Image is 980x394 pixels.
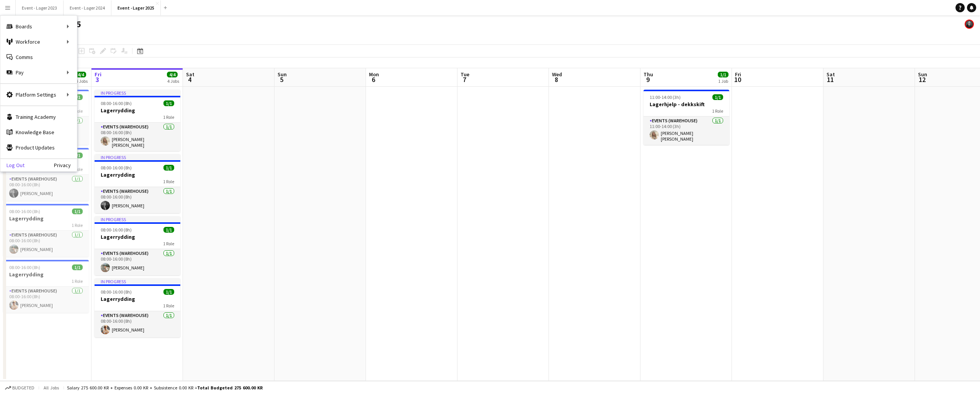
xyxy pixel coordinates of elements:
app-job-card: In progress08:00-16:00 (8h)1/1Lagerrydding1 RoleEvents (Warehouse)1/108:00-16:00 (8h)[PERSON_NAME] [95,278,180,337]
span: Sun [278,71,287,78]
h3: Lagerhjelp - dekkskift [644,101,729,108]
span: Mon [369,71,379,78]
span: 1 Role [163,114,174,120]
a: Log Out [0,162,24,168]
span: 6 [368,75,379,84]
a: Comms [0,49,77,65]
span: 7 [459,75,469,84]
button: Event - Lager 2023 [16,0,64,15]
app-user-avatar: Kemal Buljubasic [965,20,974,29]
span: 08:00-16:00 (8h) [9,208,40,214]
span: All jobs [42,385,60,391]
span: 08:00-16:00 (8h) [101,289,132,295]
span: 10 [734,75,741,84]
span: 1/1 [163,227,174,233]
span: 1 Role [712,108,723,114]
span: Wed [552,71,562,78]
app-card-role: Events (Warehouse)1/108:00-16:00 (8h)[PERSON_NAME] [95,187,180,213]
h3: Lagerrydding [95,233,180,240]
span: 4/4 [167,72,178,77]
button: Event - Lager 2025 [111,0,161,15]
app-job-card: In progress08:00-16:00 (8h)1/1Lagerrydding1 RoleEvents (Warehouse)1/108:00-16:00 (8h)[PERSON_NAME... [95,90,180,151]
div: In progress [95,154,180,160]
span: Sun [918,71,927,78]
div: Pay [0,65,77,80]
span: 8 [551,75,562,84]
span: 3 [93,75,101,84]
app-card-role: Events (Warehouse)1/108:00-16:00 (8h)[PERSON_NAME] [3,175,89,201]
span: Budgeted [12,385,34,391]
span: 08:00-16:00 (8h) [101,100,132,106]
span: 12 [917,75,927,84]
span: 1/1 [712,94,723,100]
span: Fri [95,71,101,78]
span: 1 Role [163,303,174,309]
app-job-card: In progress08:00-16:00 (8h)1/1Lagerrydding1 RoleEvents (Warehouse)1/108:00-16:00 (8h)[PERSON_NAME] [95,154,180,213]
div: Boards [0,19,77,34]
span: 08:00-16:00 (8h) [101,165,132,171]
app-job-card: 08:00-16:00 (8h)1/1Lagerrydding1 RoleEvents (Warehouse)1/108:00-16:00 (8h)[PERSON_NAME] [3,260,89,313]
span: 1 Role [72,278,83,284]
app-job-card: In progress08:00-16:00 (8h)1/1Lagerrydding1 RoleEvents (Warehouse)1/108:00-16:00 (8h)[PERSON_NAME] [95,216,180,275]
a: Training Academy [0,109,77,125]
div: 1 Job [718,78,728,84]
app-card-role: Events (Warehouse)1/108:00-16:00 (8h)[PERSON_NAME] [PERSON_NAME] [95,123,180,151]
span: 1 Role [163,179,174,184]
div: In progress [95,278,180,284]
div: In progress [95,90,180,96]
a: Product Updates [0,140,77,155]
span: 08:00-16:00 (8h) [9,264,40,270]
span: Sat [826,71,835,78]
span: 9 [642,75,653,84]
h3: Lagerrydding [95,295,180,302]
span: 11:00-14:00 (3h) [650,94,681,100]
span: 4 [185,75,194,84]
h3: Lagerrydding [95,107,180,114]
span: Total Budgeted 275 600.00 KR [197,385,263,391]
span: 08:00-16:00 (8h) [101,227,132,233]
span: 1/1 [72,208,83,214]
span: Tue [461,71,469,78]
div: In progress [95,216,180,222]
div: Workforce [0,34,77,49]
span: Thu [644,71,653,78]
span: Fri [735,71,741,78]
a: Knowledge Base [0,125,77,140]
app-card-role: Events (Warehouse)1/111:00-14:00 (3h)[PERSON_NAME] [PERSON_NAME] [644,117,729,145]
div: 4 Jobs [76,78,88,84]
span: 11 [825,75,835,84]
button: Budgeted [4,384,36,392]
div: Salary 275 600.00 KR + Expenses 0.00 KR + Subsistence 0.00 KR = [67,385,263,391]
app-job-card: 11:00-14:00 (3h)1/1Lagerhjelp - dekkskift1 RoleEvents (Warehouse)1/111:00-14:00 (3h)[PERSON_NAME]... [644,90,729,145]
span: 1 Role [72,222,83,228]
span: 1/1 [163,100,174,106]
span: 1/1 [163,289,174,295]
span: Sat [186,71,194,78]
app-card-role: Events (Warehouse)1/108:00-16:00 (8h)[PERSON_NAME] [95,249,180,275]
app-card-role: Events (Warehouse)1/108:00-16:00 (8h)[PERSON_NAME] [3,287,89,313]
span: 5 [276,75,287,84]
app-card-role: Events (Warehouse)1/108:00-16:00 (8h)[PERSON_NAME] [95,311,180,337]
a: Privacy [54,162,77,168]
app-job-card: 08:00-16:00 (8h)1/1Lagerrydding1 RoleEvents (Warehouse)1/108:00-16:00 (8h)[PERSON_NAME] [3,148,89,201]
span: 1/1 [163,165,174,171]
div: Platform Settings [0,87,77,102]
h3: Lagerrydding [3,215,89,222]
h3: Lagerrydding [3,271,89,278]
app-card-role: Events (Warehouse)1/108:00-16:00 (8h)[PERSON_NAME] [3,231,89,257]
span: 1/1 [718,72,728,77]
app-job-card: 08:00-16:00 (8h)1/1Lagerrydding1 RoleEvents (Warehouse)1/108:00-16:00 (8h)[PERSON_NAME] [3,204,89,257]
span: 1 Role [163,241,174,246]
span: 4/4 [75,72,86,77]
h3: Lagerrydding [95,171,180,178]
span: 1/1 [72,264,83,270]
button: Event - Lager 2024 [64,0,111,15]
